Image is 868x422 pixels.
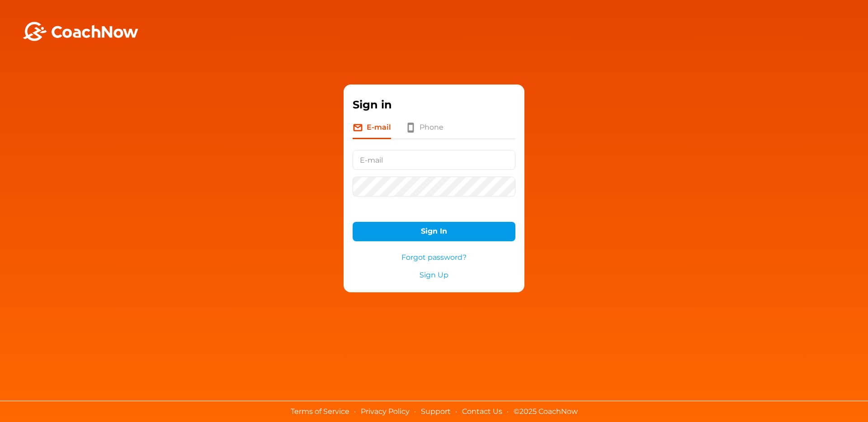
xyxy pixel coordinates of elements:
[509,401,582,415] span: © 2025 CoachNow
[353,270,515,280] a: Sign Up
[462,407,502,416] a: Contact Us
[291,407,349,416] a: Terms of Service
[353,150,515,170] input: E-mail
[353,222,515,241] button: Sign In
[421,407,451,416] a: Support
[353,97,515,113] div: Sign in
[353,122,391,139] li: E-mail
[22,22,139,41] img: BwLJSsUCoWCh5upNqxVrqldRgqLPVwmV24tXu5FoVAoFEpwwqQ3VIfuoInZCoVCoTD4vwADAC3ZFMkVEQFDAAAAAElFTkSuQmCC
[406,122,443,139] li: Phone
[353,252,515,263] a: Forgot password?
[361,407,410,416] a: Privacy Policy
